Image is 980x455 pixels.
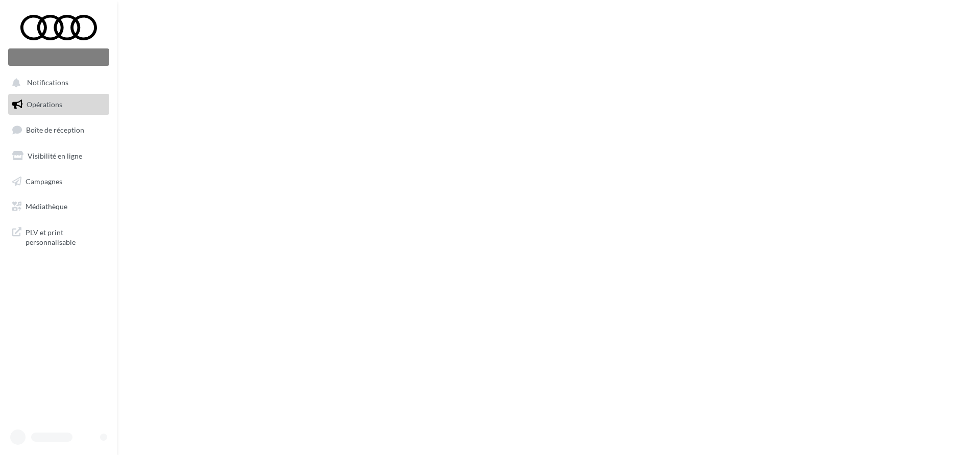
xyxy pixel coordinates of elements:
span: Boîte de réception [26,125,84,134]
a: Médiathèque [6,196,111,217]
a: Boîte de réception [6,119,111,141]
span: Campagnes [26,176,62,185]
span: Opérations [27,100,62,109]
a: Visibilité en ligne [6,145,111,167]
a: PLV et print personnalisable [6,221,111,251]
span: Notifications [27,79,68,87]
span: Visibilité en ligne [28,151,82,160]
span: PLV et print personnalisable [26,225,105,247]
span: Médiathèque [26,202,67,211]
div: Nouvelle campagne [8,48,109,66]
a: Opérations [6,94,111,115]
a: Campagnes [6,171,111,192]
